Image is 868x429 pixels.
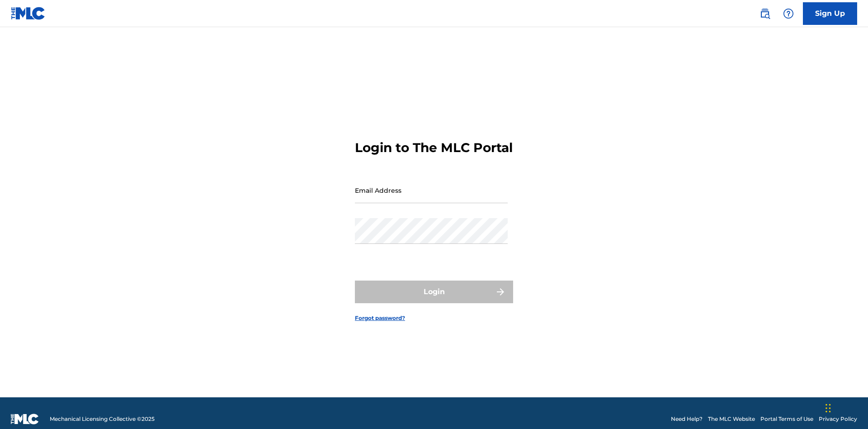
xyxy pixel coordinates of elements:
a: Privacy Policy [819,415,857,423]
img: logo [11,414,39,424]
a: Public Search [756,5,774,23]
img: search [759,8,770,19]
img: help [783,8,794,19]
a: Sign Up [803,2,857,25]
div: Drag [826,395,831,422]
a: Portal Terms of Use [760,415,813,423]
iframe: Chat Widget [823,386,868,429]
a: Forgot password? [355,314,405,322]
span: Mechanical Licensing Collective © 2025 [50,415,155,423]
div: Help [779,5,797,23]
img: MLC Logo [11,7,46,20]
a: Need Help? [671,415,703,423]
a: The MLC Website [708,415,755,423]
h3: Login to The MLC Portal [355,140,513,156]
